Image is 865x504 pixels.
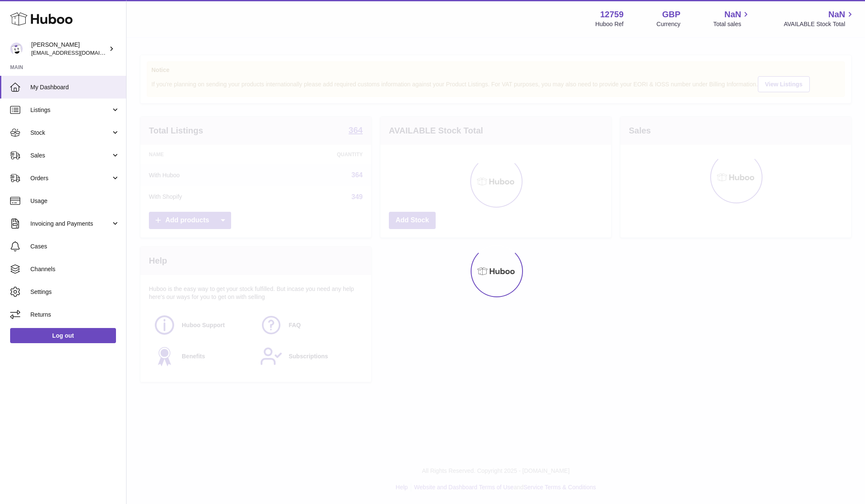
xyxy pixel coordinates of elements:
span: NaN [828,9,845,20]
span: NaN [724,9,741,20]
img: sofiapanwar@unndr.com [10,43,23,55]
span: Settings [30,288,120,296]
div: [PERSON_NAME] [31,41,107,57]
span: My Dashboard [30,83,120,91]
span: Listings [30,106,111,114]
span: [EMAIL_ADDRESS][DOMAIN_NAME] [31,49,124,56]
span: Returns [30,311,120,319]
div: Currency [657,20,681,28]
span: AVAILABLE Stock Total [784,20,855,28]
span: Total sales [713,20,751,28]
span: Usage [30,197,120,205]
a: NaN AVAILABLE Stock Total [784,9,855,28]
strong: GBP [662,9,680,20]
span: Sales [30,152,111,160]
div: Huboo Ref [596,20,624,28]
span: Stock [30,129,111,137]
span: Orders [30,174,111,182]
a: NaN Total sales [713,9,751,28]
span: Invoicing and Payments [30,220,111,228]
span: Cases [30,243,120,251]
span: Channels [30,265,120,273]
strong: 12759 [600,9,624,20]
a: Log out [10,328,116,343]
